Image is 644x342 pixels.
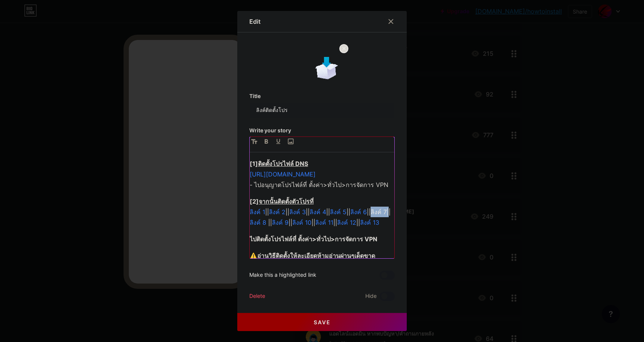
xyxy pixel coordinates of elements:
strong: [2] [250,198,314,205]
p: ⚠️ [250,250,394,261]
a: ลิงค์ 1 [250,208,265,216]
p: - ไปอนุญาตโปรไฟล์ที่ ตั้งค่า>ทั่วไป>การจัดการ VPN [250,158,394,190]
a: ลิงค์ 2 [269,208,285,216]
div: Make this a highlighted link [249,271,316,280]
a: ลิงค์ 8 [250,219,266,226]
a: ลิงค์ 9 [272,219,288,226]
span: Save [314,319,331,325]
strong: [1] [250,160,308,167]
a: ลิงค์ 13 [360,219,379,226]
span: Hide [365,292,377,301]
u: จากนั้นติดตั้งตัวโปรที่ [259,198,314,205]
a: ลิงค์ 4 [310,208,326,216]
a: ลิงค์ 11 [315,219,333,226]
h3: Write your story [249,127,395,133]
div: Edit [249,17,261,26]
a: ลิงค์ 7 [371,208,387,216]
input: Title [250,103,394,118]
p: || || || || || || || || || || || || [250,196,394,228]
h3: Title [249,93,395,99]
a: ลิงค์ 5 [330,208,346,216]
a: ลิงค์ 3 [289,208,306,216]
u: อ่านวิธีติดตั้งให้ละเอียดห้ามอ่านผ่านๆเด็ดขาด [257,252,375,259]
div: Delete [249,292,265,301]
a: ลิงค์ 10 [292,219,311,226]
u: ติดตั้งโปรไฟล์ DNS [258,160,308,167]
button: Save [237,313,407,331]
a: ลิงค์ 6 [350,208,367,216]
strong: ไปติดตั้งโปรไฟล์ที่ ตั้งค่า>ทั่วไป>การจัดการ VPN [250,235,377,243]
a: ลิงค์ 12 [337,219,356,226]
img: link_thumbnail [308,48,345,84]
a: [URL][DOMAIN_NAME] [250,170,316,178]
